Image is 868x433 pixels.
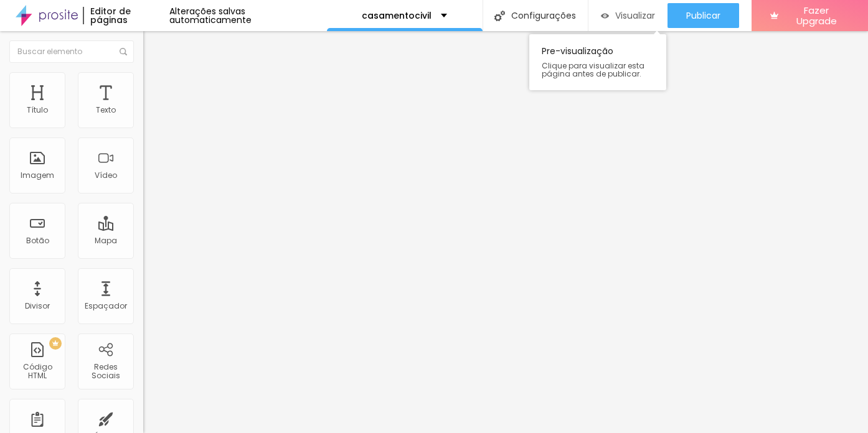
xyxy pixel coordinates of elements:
[21,171,54,180] div: Imagem
[169,7,327,24] div: Alterações salvas automaticamente
[668,3,739,28] button: Publicar
[81,363,130,381] div: Redes Sociais
[85,302,127,310] div: Espaçador
[26,236,49,245] div: Botão
[95,236,117,245] div: Mapa
[686,11,720,21] span: Publicar
[143,31,868,433] iframe: Editor
[542,62,654,78] span: Clique para visualizar esta página antes de publicar.
[27,106,48,114] div: Título
[83,7,169,24] div: Editor de páginas
[588,3,668,28] button: Visualizar
[25,302,50,310] div: Divisor
[12,363,62,381] div: Código HTML
[9,40,134,63] input: Buscar elemento
[529,34,666,90] div: Pre-visualização
[783,5,849,27] span: Fazer Upgrade
[362,11,432,20] p: casamentocivil
[615,11,655,21] span: Visualizar
[96,106,116,114] div: Texto
[120,48,127,55] img: Icone
[95,171,117,180] div: Vídeo
[601,11,609,21] img: view-1.svg
[494,11,505,21] img: Icone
